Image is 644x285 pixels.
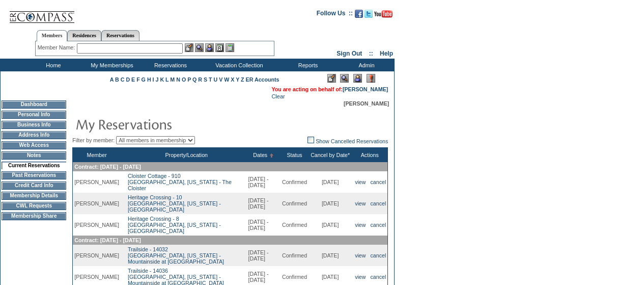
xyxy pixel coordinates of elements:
[73,171,121,193] td: [PERSON_NAME]
[170,76,175,83] a: M
[2,192,66,200] td: Membership Details
[317,9,353,21] td: Follow Us ::
[110,76,114,83] a: A
[311,152,350,158] a: Cancel by Date*
[74,164,141,170] span: Contract: [DATE] - [DATE]
[369,50,373,57] span: ::
[374,10,393,18] img: Subscribe to our YouTube Channel
[182,76,186,83] a: O
[142,76,146,83] a: G
[160,76,164,83] a: K
[126,76,130,83] a: D
[271,86,388,92] span: You are acting on behalf of:
[37,30,68,41] a: Members
[355,252,366,258] a: view
[374,13,393,19] a: Subscribe to our YouTube Channel
[128,246,224,265] a: Trailside - 14032[GEOGRAPHIC_DATA], [US_STATE] - Mountainside at [GEOGRAPHIC_DATA]
[355,10,363,18] img: Become our fan on Facebook
[9,3,75,23] img: Compass Home
[198,76,202,83] a: R
[247,193,281,214] td: [DATE] - [DATE]
[247,214,281,236] td: [DATE] - [DATE]
[176,76,180,83] a: N
[241,76,244,83] a: Z
[371,274,386,280] a: cancel
[199,59,277,71] td: Vacation Collection
[336,59,395,71] td: Admin
[371,222,386,228] a: cancel
[355,222,366,228] a: view
[281,171,309,193] td: Confirmed
[371,252,386,258] a: cancel
[195,43,204,52] img: View
[353,74,362,83] img: Impersonate
[153,76,154,83] a: I
[215,43,224,52] img: Reservations
[140,59,199,71] td: Reservations
[165,152,208,158] a: Property/Location
[101,30,139,41] a: Reservations
[2,182,66,190] td: Credit Card Info
[165,76,169,83] a: L
[2,111,66,119] td: Personal Info
[236,76,239,83] a: Y
[2,100,66,109] td: Dashboard
[247,245,281,266] td: [DATE] - [DATE]
[147,76,151,83] a: H
[246,76,279,83] a: ER Accounts
[267,153,274,158] img: Ascending
[81,59,140,71] td: My Memberships
[2,151,66,160] td: Notes
[131,76,135,83] a: E
[192,76,197,83] a: Q
[352,148,388,163] th: Actions
[2,162,66,169] td: Current Reservations
[115,76,119,83] a: B
[185,43,193,52] img: b_edit.gif
[121,76,125,83] a: C
[355,179,366,185] a: view
[307,137,314,143] img: chk_off.JPG
[365,10,373,18] img: Follow us on Twitter
[307,138,388,144] a: Show Cancelled Reservations
[74,237,141,243] span: Contract: [DATE] - [DATE]
[155,76,158,83] a: J
[367,74,375,83] img: Log Concern/Member Elevation
[128,194,221,213] a: Heritage Crossing - 10[GEOGRAPHIC_DATA], [US_STATE] - [GEOGRAPHIC_DATA]
[38,43,77,52] div: Member Name:
[72,137,115,143] span: Filter by member:
[128,173,232,191] a: Cloister Cottage - 910[GEOGRAPHIC_DATA], [US_STATE] - The Cloister
[340,74,349,83] img: View Mode
[247,171,281,193] td: [DATE] - [DATE]
[205,43,214,52] img: Impersonate
[380,50,393,57] a: Help
[224,76,229,83] a: W
[277,59,336,71] td: Reports
[343,86,388,92] a: [PERSON_NAME]
[67,30,101,41] a: Residences
[2,141,66,149] td: Web Access
[2,121,66,129] td: Business Info
[226,43,234,52] img: b_calculator.gif
[73,214,121,236] td: [PERSON_NAME]
[2,202,66,210] td: CWL Requests
[355,13,363,19] a: Become our fan on Facebook
[355,274,366,280] a: view
[136,76,140,83] a: F
[327,74,336,83] img: Edit Mode
[87,152,107,158] a: Member
[23,59,81,71] td: Home
[75,114,279,134] img: pgTtlMyReservations.gif
[128,216,221,234] a: Heritage Crossing - 8[GEOGRAPHIC_DATA], [US_STATE] - [GEOGRAPHIC_DATA]
[281,245,309,266] td: Confirmed
[2,131,66,139] td: Address Info
[2,212,66,220] td: Membership Share
[253,152,267,158] a: Dates
[219,76,222,83] a: V
[309,171,352,193] td: [DATE]
[281,214,309,236] td: Confirmed
[73,193,121,214] td: [PERSON_NAME]
[365,13,373,19] a: Follow us on Twitter
[309,193,352,214] td: [DATE]
[281,193,309,214] td: Confirmed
